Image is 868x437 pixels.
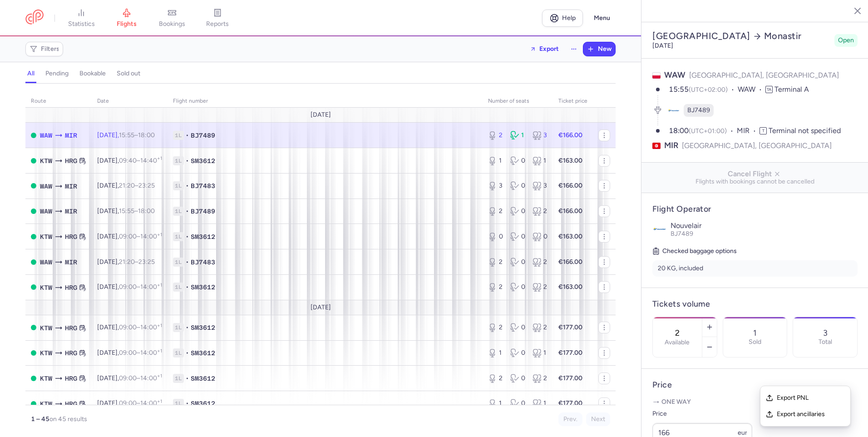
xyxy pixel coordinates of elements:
div: 0 [510,207,525,216]
label: Price [652,408,752,419]
strong: €177.00 [558,349,582,357]
span: HRG [65,232,77,242]
a: statistics [59,8,104,28]
span: 1L [173,283,184,292]
div: 0 [510,156,525,165]
span: WAW [40,130,52,140]
span: – [119,258,155,266]
span: [DATE], [97,182,155,189]
th: Ticket price [553,94,593,108]
time: 09:00 [119,374,137,382]
time: 14:00 [140,233,162,240]
th: Flight number [168,94,483,108]
span: 1L [173,323,184,332]
span: • [186,323,189,332]
p: 3 [823,328,828,338]
span: Flights with bookings cannot be cancelled [649,178,861,185]
div: 0 [488,232,503,241]
span: reports [206,20,229,28]
li: 20 KG, included [652,260,858,277]
div: 0 [510,258,525,267]
span: • [186,399,189,408]
span: HRG [65,156,77,166]
span: KTW [40,156,52,166]
span: • [186,348,189,358]
span: • [186,232,189,241]
time: 09:00 [119,233,137,240]
span: (UTC+01:00) [689,127,727,135]
div: 3 [533,181,547,190]
div: 2 [533,374,547,383]
span: Export [539,45,559,52]
span: [DATE], [97,157,162,164]
span: – [119,131,155,139]
time: 09:00 [119,349,137,357]
a: bookings [149,8,195,28]
span: flights [117,20,137,28]
div: 2 [488,207,503,216]
span: 1L [173,232,184,241]
strong: €177.00 [558,374,582,382]
span: – [119,399,162,407]
span: 1L [173,181,184,190]
div: 1 [533,156,547,165]
span: MIR [65,257,77,267]
span: Terminal A [774,85,809,94]
button: Export [524,42,565,56]
time: 14:40 [140,157,162,164]
div: 0 [510,283,525,292]
h4: all [27,70,35,78]
time: 18:00 [138,207,155,215]
a: flights [104,8,149,28]
th: date [92,94,168,108]
span: [DATE], [97,349,162,357]
time: 23:25 [138,258,155,266]
strong: €166.00 [558,258,582,266]
span: SM3612 [191,374,215,383]
span: BJ7489 [191,207,215,216]
span: TA [765,86,773,93]
span: Open [838,36,854,45]
span: – [119,374,162,382]
span: – [119,283,162,291]
p: Sold [749,338,761,346]
span: MIR [65,181,77,191]
h4: bookable [79,70,106,78]
span: 1L [173,156,184,165]
span: [DATE], [97,374,162,382]
span: HRG [65,373,77,383]
div: 1 [488,348,503,358]
div: 1 [510,131,525,140]
strong: 1 – 45 [31,415,49,423]
div: 2 [533,323,547,332]
time: [DATE] [652,42,673,50]
sup: +1 [157,155,162,161]
img: Nouvelair logo [652,222,667,236]
span: MIR [664,140,678,151]
sup: +1 [157,323,162,328]
span: KTW [40,232,52,242]
strong: €163.00 [558,283,582,291]
div: 0 [510,348,525,358]
p: 1 [753,328,756,338]
span: BJ7489 [671,230,693,238]
strong: €163.00 [558,157,582,164]
span: [DATE], [97,323,162,331]
div: 0 [533,232,547,241]
figure: BJ airline logo [667,104,680,117]
span: MIR [65,130,77,140]
a: Help [542,10,583,27]
span: SM3612 [191,232,215,241]
button: Filters [26,42,63,56]
span: SM3612 [191,399,215,408]
span: KTW [40,399,52,409]
span: eur [738,429,747,437]
span: • [186,374,189,383]
span: • [186,207,189,216]
span: KTW [40,323,52,333]
span: WAW [40,206,52,216]
span: WAW [40,181,52,191]
span: 1L [173,374,184,383]
strong: €177.00 [558,399,582,407]
strong: €166.00 [558,207,582,215]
